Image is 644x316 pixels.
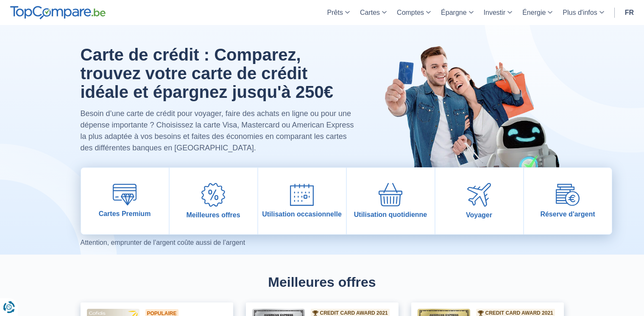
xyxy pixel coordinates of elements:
[466,211,492,219] span: Voyager
[81,45,357,101] h1: Carte de crédit : Comparez, trouvez votre carte de crédit idéale et épargnez jusqu'à 250€
[435,168,523,234] a: Voyager
[201,183,225,207] img: Meilleures offres
[354,211,427,219] span: Utilisation quotidienne
[377,25,564,188] img: image-hero
[258,168,346,234] a: Utilisation occasionnelle
[524,168,612,234] a: Réserve d'argent
[113,184,137,205] img: Cartes Premium
[478,310,553,316] a: Credit Card Award 2021
[556,184,580,205] img: Réserve d'argent
[81,168,169,234] a: Cartes Premium
[99,210,151,218] span: Cartes Premium
[170,168,257,234] a: Meilleures offres
[312,310,388,316] a: Credit Card Award 2021
[467,183,491,207] img: Voyager
[347,168,435,234] a: Utilisation quotidienne
[379,183,402,206] img: Utilisation quotidienne
[262,210,342,218] span: Utilisation occasionnelle
[540,210,595,218] span: Réserve d'argent
[290,184,314,206] img: Utilisation occasionnelle
[186,211,240,219] span: Meilleures offres
[81,108,357,154] p: Besoin d’une carte de crédit pour voyager, faire des achats en ligne ou pour une dépense importan...
[10,6,106,19] img: TopCompare
[81,275,564,290] h2: Meilleures offres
